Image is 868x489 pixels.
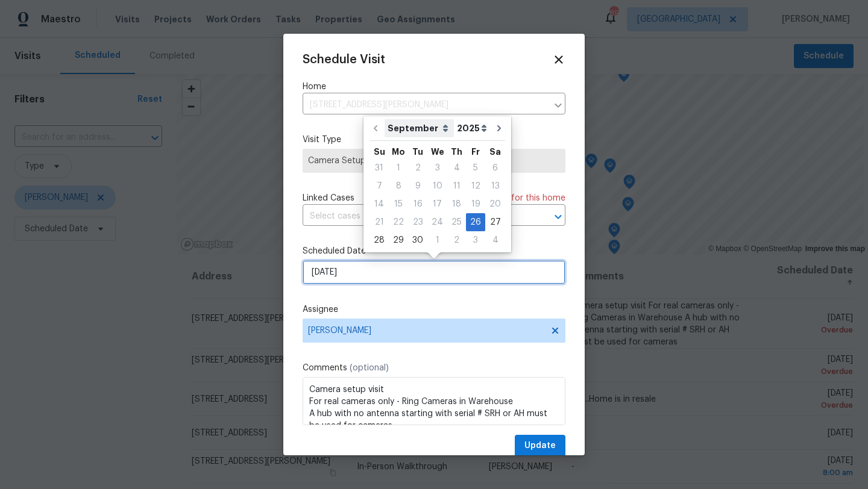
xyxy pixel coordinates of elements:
[303,81,565,93] label: Home
[303,192,354,204] span: Linked Cases
[303,96,547,114] input: Enter in an address
[485,196,505,213] div: 20
[427,177,447,195] div: Wed Sep 10 2025
[389,160,408,176] div: 1
[408,195,427,213] div: Tue Sep 16 2025
[408,159,427,177] div: Tue Sep 02 2025
[303,54,385,66] span: Schedule Visit
[389,195,408,213] div: Mon Sep 15 2025
[447,160,466,176] div: 4
[389,213,408,231] div: Mon Sep 22 2025
[466,213,485,231] div: Fri Sep 26 2025
[524,438,556,453] span: Update
[485,159,505,177] div: Sat Sep 06 2025
[370,160,389,176] div: 31
[447,213,466,231] div: Thu Sep 25 2025
[370,159,389,177] div: Sun Aug 31 2025
[485,195,505,213] div: Sat Sep 20 2025
[447,214,466,231] div: 25
[447,177,466,195] div: Thu Sep 11 2025
[308,155,560,167] span: Camera Setup
[454,119,490,137] select: Year
[303,245,565,257] label: Scheduled Date
[485,160,505,176] div: 6
[427,231,447,249] div: Wed Oct 01 2025
[466,178,485,195] div: 12
[515,435,565,457] button: Update
[385,119,454,137] select: Month
[408,160,427,176] div: 2
[389,177,408,195] div: Mon Sep 08 2025
[370,178,389,195] div: 7
[350,364,389,372] span: (optional)
[389,178,408,195] div: 8
[447,159,466,177] div: Thu Sep 04 2025
[427,160,447,176] div: 3
[303,362,565,374] label: Comments
[408,232,427,249] div: 30
[389,232,408,249] div: 29
[392,148,405,156] abbr: Monday
[303,207,532,226] input: Select cases
[466,232,485,249] div: 3
[308,326,544,335] span: [PERSON_NAME]
[303,304,565,316] label: Assignee
[451,148,462,156] abbr: Thursday
[389,214,408,231] div: 22
[485,231,505,249] div: Sat Oct 04 2025
[471,148,480,156] abbr: Friday
[303,260,565,284] input: M/D/YYYY
[370,177,389,195] div: Sun Sep 07 2025
[466,214,485,231] div: 26
[427,196,447,213] div: 17
[489,148,501,156] abbr: Saturday
[427,159,447,177] div: Wed Sep 03 2025
[427,213,447,231] div: Wed Sep 24 2025
[370,213,389,231] div: Sun Sep 21 2025
[427,214,447,231] div: 24
[466,160,485,176] div: 5
[408,214,427,231] div: 23
[408,178,427,195] div: 9
[466,196,485,213] div: 19
[427,232,447,249] div: 1
[408,196,427,213] div: 16
[408,231,427,249] div: Tue Sep 30 2025
[389,159,408,177] div: Mon Sep 01 2025
[485,232,505,249] div: 4
[466,177,485,195] div: Fri Sep 12 2025
[370,231,389,249] div: Sun Sep 28 2025
[374,148,385,156] abbr: Sunday
[427,178,447,195] div: 10
[366,116,385,140] button: Go to previous month
[485,213,505,231] div: Sat Sep 27 2025
[303,134,565,146] label: Visit Type
[447,178,466,195] div: 11
[485,214,505,231] div: 27
[408,177,427,195] div: Tue Sep 09 2025
[389,196,408,213] div: 15
[466,231,485,249] div: Fri Oct 03 2025
[550,208,567,225] button: Open
[412,148,423,156] abbr: Tuesday
[370,196,389,213] div: 14
[389,231,408,249] div: Mon Sep 29 2025
[490,116,508,140] button: Go to next month
[466,195,485,213] div: Fri Sep 19 2025
[408,213,427,231] div: Tue Sep 23 2025
[447,232,466,249] div: 2
[485,178,505,195] div: 13
[466,159,485,177] div: Fri Sep 05 2025
[431,148,444,156] abbr: Wednesday
[485,177,505,195] div: Sat Sep 13 2025
[370,232,389,249] div: 28
[447,231,466,249] div: Thu Oct 02 2025
[447,196,466,213] div: 18
[552,53,565,66] span: Close
[303,377,565,425] textarea: Camera setup visit For real cameras only - Ring Cameras in Warehouse A hub with no antenna starti...
[427,195,447,213] div: Wed Sep 17 2025
[370,195,389,213] div: Sun Sep 14 2025
[370,214,389,231] div: 21
[447,195,466,213] div: Thu Sep 18 2025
